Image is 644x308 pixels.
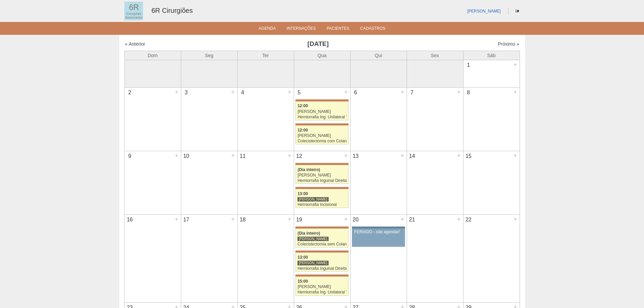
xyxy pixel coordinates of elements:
div: Colecistectomia com Colangiografia VL [297,139,347,143]
div: Key: Maria Braido [295,163,348,165]
a: Pacientes [327,26,349,33]
a: (Dia inteiro) [PERSON_NAME] Colecistectomia sem Colangiografia VL [295,229,348,247]
div: [PERSON_NAME] [297,197,329,202]
div: + [174,88,180,96]
div: 3 [181,88,192,98]
div: + [512,88,518,96]
div: 21 [407,215,418,225]
div: Key: Maria Braido [295,251,348,253]
div: + [343,215,349,223]
div: Key: Maria Braido [295,99,348,101]
div: 16 [125,215,135,225]
div: Herniorrafia Incisional [297,203,347,207]
div: 11 [238,151,248,161]
th: Sex [407,51,463,60]
div: + [174,215,180,223]
a: 13:00 [PERSON_NAME] Herniorrafia Inguinal Direita [295,253,348,271]
a: Agenda [259,26,276,33]
th: Seg [181,51,237,60]
div: + [230,151,236,160]
div: 6 [351,88,361,98]
div: 9 [125,151,135,161]
div: 15 [463,151,474,161]
div: + [343,151,349,160]
div: 14 [407,151,418,161]
span: 12:00 [297,103,308,108]
div: 13 [351,151,361,161]
th: Dom [124,51,181,60]
div: 18 [238,215,248,225]
a: 13:00 [PERSON_NAME] Herniorrafia Incisional [295,189,348,208]
span: 13:00 [297,255,308,260]
div: [PERSON_NAME] [297,260,329,265]
div: Herniorrafia Inguinal Direita [297,266,347,271]
span: 13:00 [297,191,308,196]
th: Ter [237,51,294,60]
div: 22 [463,215,474,225]
a: Cadastros [360,26,385,33]
div: [PERSON_NAME] [297,134,347,138]
div: 1 [463,60,474,70]
div: + [174,151,180,160]
span: (Dia inteiro) [297,231,320,236]
div: [PERSON_NAME] [297,236,329,241]
div: 19 [294,215,305,225]
div: Herniorrafia Inguinal Direita [297,179,347,183]
div: 2 [125,88,135,98]
span: 15:00 [297,279,308,284]
div: 5 [294,88,305,98]
a: 12:00 [PERSON_NAME] Herniorrafia Ing. Unilateral VL [295,101,348,120]
div: 8 [463,88,474,98]
div: Herniorrafia Ing. Unilateral VL [297,290,347,294]
a: [PERSON_NAME] [467,9,501,14]
div: + [400,215,405,223]
div: 10 [181,151,192,161]
th: Qui [350,51,407,60]
div: + [287,215,292,223]
div: 4 [238,88,248,98]
div: + [400,88,405,96]
div: 17 [181,215,192,225]
div: + [287,151,292,160]
div: + [456,215,462,223]
div: FERIADO - não agendar! [354,230,403,234]
div: [PERSON_NAME] [297,285,347,289]
div: 12 [294,151,305,161]
div: + [343,88,349,96]
div: + [287,88,292,96]
span: (Dia inteiro) [297,167,320,172]
div: [PERSON_NAME] [297,110,347,114]
div: Key: Aviso [352,227,405,229]
span: 12:00 [297,128,308,133]
a: 15:00 [PERSON_NAME] Herniorrafia Ing. Unilateral VL [295,277,348,295]
a: Internações [287,26,316,33]
div: Herniorrafia Ing. Unilateral VL [297,115,347,119]
div: + [230,88,236,96]
div: Key: Maria Braido [295,275,348,277]
div: Colecistectomia sem Colangiografia VL [297,242,347,246]
a: « Anterior [125,41,145,47]
a: (Dia inteiro) [PERSON_NAME] Herniorrafia Inguinal Direita [295,165,348,184]
div: + [512,60,518,69]
a: FERIADO - não agendar! [352,229,405,247]
div: [PERSON_NAME] [297,173,347,177]
div: Key: Maria Braido [295,227,348,229]
th: Qua [294,51,350,60]
div: + [400,151,405,160]
div: Key: Maria Braido [295,187,348,189]
div: + [456,88,462,96]
div: 7 [407,88,418,98]
a: 12:00 [PERSON_NAME] Colecistectomia com Colangiografia VL [295,125,348,144]
div: + [456,151,462,160]
i: Sair [516,9,519,13]
a: 6R Cirurgiões [151,7,193,14]
div: Key: Maria Braido [295,123,348,125]
a: Próximo » [498,41,519,47]
div: + [512,151,518,160]
th: Sáb [463,51,520,60]
div: 20 [351,215,361,225]
div: + [512,215,518,223]
div: + [230,215,236,223]
h3: [DATE] [219,39,416,49]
